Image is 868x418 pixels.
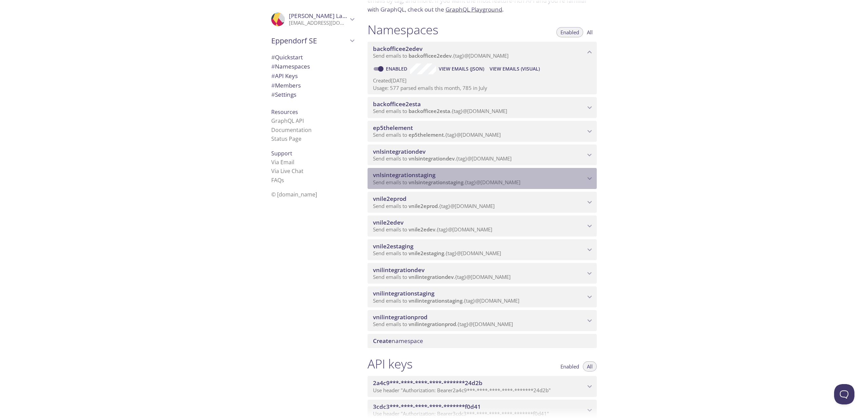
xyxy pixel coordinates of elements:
[385,65,410,72] a: Enabled
[271,135,301,142] a: Status Page
[490,65,540,73] span: View Emails (Visual)
[409,250,444,256] span: vnile2estaging
[373,148,426,155] span: vnlsintegrationdev
[409,108,450,114] span: backofficee2esta
[368,310,597,331] div: vnilintegrationprod namespace
[373,297,519,304] span: Send emails to . {tag} @[DOMAIN_NAME]
[583,361,597,372] button: All
[373,203,495,209] span: Send emails to . {tag} @[DOMAIN_NAME]
[368,192,597,213] div: vnile2eprod namespace
[266,53,359,62] div: Quickstart
[373,100,421,108] span: backofficee2esta
[368,286,597,307] div: vnilintegrationstaging namespace
[266,62,359,71] div: Namespaces
[368,168,597,189] div: vnlsintegrationstaging namespace
[271,62,310,70] span: Namespaces
[368,145,597,166] div: vnlsintegrationdev namespace
[373,155,512,162] span: Send emails to . {tag} @[DOMAIN_NAME]
[266,81,359,90] div: Members
[409,155,455,162] span: vnlsintegrationdev
[368,239,597,260] div: vnile2estaging namespace
[373,195,407,203] span: vnile2eprod
[583,27,597,37] button: All
[373,250,501,256] span: Send emails to . {tag} @[DOMAIN_NAME]
[373,84,591,92] p: Usage: 577 parsed emails this month, 785 in July
[373,226,492,233] span: Send emails to . {tag} @[DOMAIN_NAME]
[271,176,284,184] a: FAQ
[271,72,298,80] span: API Keys
[373,289,434,297] span: vnilintegrationstaging
[271,53,303,61] span: Quickstart
[436,63,487,74] button: View Emails (JSON)
[281,176,284,184] span: s
[266,32,359,50] div: Eppendorf SE
[439,65,484,73] span: View Emails (JSON)
[271,36,348,45] span: Eppendorf SE
[368,263,597,284] div: vnilintegrationdev namespace
[368,42,597,63] div: backofficee2edev namespace
[271,167,303,175] a: Via Live Chat
[271,108,298,116] span: Resources
[373,337,423,345] span: namespace
[271,81,275,89] span: #
[271,91,275,98] span: #
[271,53,275,61] span: #
[271,126,312,134] a: Documentation
[368,215,597,236] div: vnile2edev namespace
[368,121,597,142] div: ep5thelement namespace
[409,297,462,304] span: vnilintegrationstaging
[373,77,591,84] p: Created [DATE]
[409,226,435,233] span: vnile2edev
[556,27,583,37] button: Enabled
[373,321,513,327] span: Send emails to . {tag} @[DOMAIN_NAME]
[271,72,275,80] span: #
[271,150,292,157] span: Support
[266,8,359,31] div: Marvin Lackus
[271,117,304,125] a: GraphQL API
[373,266,425,274] span: vnilintegrationdev
[368,97,597,118] div: backofficee2esta namespace
[266,71,359,81] div: API Keys
[487,63,542,74] button: View Emails (Visual)
[271,91,296,98] span: Settings
[409,273,454,280] span: vnilintegrationdev
[409,131,444,138] span: ep5thelement
[373,242,413,250] span: vnile2estaging
[373,108,507,114] span: Send emails to . {tag} @[DOMAIN_NAME]
[373,218,403,226] span: vnile2edev
[271,62,275,70] span: #
[271,81,301,89] span: Members
[373,131,501,138] span: Send emails to . {tag} @[DOMAIN_NAME]
[409,179,463,186] span: vnlsintegrationstaging
[409,321,456,327] span: vnilintegrationprod
[373,273,511,280] span: Send emails to . {tag} @[DOMAIN_NAME]
[368,22,438,37] h1: Namespaces
[271,158,294,166] a: Via Email
[368,334,597,348] div: Create namespace
[271,191,317,198] span: © [DOMAIN_NAME]
[409,203,438,209] span: vnile2eprod
[289,12,355,20] span: [PERSON_NAME] Lackus
[373,52,509,59] span: Send emails to . {tag} @[DOMAIN_NAME]
[368,356,413,372] h1: API keys
[834,384,854,404] iframe: Help Scout Beacon - Open
[266,90,359,99] div: Team Settings
[373,313,428,321] span: vnilintegrationprod
[409,52,452,59] span: backofficee2edev
[289,20,348,26] p: [EMAIL_ADDRESS][DOMAIN_NAME]
[373,171,435,179] span: vnlsintegrationstaging
[373,337,392,345] span: Create
[373,179,520,186] span: Send emails to . {tag} @[DOMAIN_NAME]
